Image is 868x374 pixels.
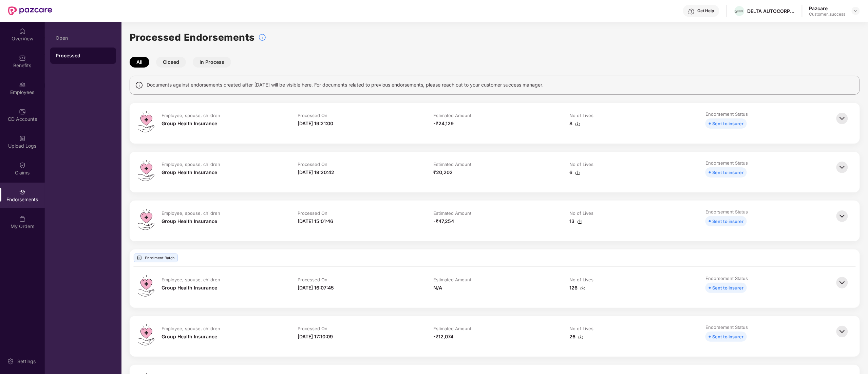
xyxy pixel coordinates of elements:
img: svg+xml;base64,PHN2ZyBpZD0iQ2xhaW0iIHhtbG5zPSJodHRwOi8vd3d3LnczLm9yZy8yMDAwL3N2ZyIgd2lkdGg9IjIwIi... [19,162,26,169]
div: Endorsement Status [705,275,748,281]
div: Processed On [298,161,327,167]
img: svg+xml;base64,PHN2ZyBpZD0iSW5mb18tXzMyeDMyIiBkYXRhLW5hbWU9IkluZm8gLSAzMngzMiIgeG1sbnM9Imh0dHA6Ly... [258,33,266,41]
img: svg+xml;base64,PHN2ZyB4bWxucz0iaHR0cDovL3d3dy53My5vcmcvMjAwMC9zdmciIHdpZHRoPSI0OS4zMiIgaGVpZ2h0PS... [138,160,154,181]
img: svg+xml;base64,PHN2ZyBpZD0iRG93bmxvYWQtMzJ4MzIiIHhtbG5zPSJodHRwOi8vd3d3LnczLm9yZy8yMDAwL3N2ZyIgd2... [580,285,586,291]
div: No of Lives [569,325,593,332]
div: Customer_success [809,12,846,17]
img: svg+xml;base64,PHN2ZyBpZD0iSGVscC0zMngzMiIgeG1sbnM9Imh0dHA6Ly93d3cudzMub3JnLzIwMDAvc3ZnIiB3aWR0aD... [688,8,695,15]
div: Get Help [698,8,714,14]
div: Processed On [298,210,327,216]
span: Documents against endorsements created after [DATE] will be visible here. For documents related t... [147,81,544,89]
img: svg+xml;base64,PHN2ZyB4bWxucz0iaHR0cDovL3d3dy53My5vcmcvMjAwMC9zdmciIHdpZHRoPSI0OS4zMiIgaGVpZ2h0PS... [138,275,154,297]
img: svg+xml;base64,PHN2ZyBpZD0iSW5mbyIgeG1sbnM9Imh0dHA6Ly93d3cudzMub3JnLzIwMDAvc3ZnIiB3aWR0aD0iMTQiIG... [135,81,143,89]
img: svg+xml;base64,PHN2ZyBpZD0iQmFjay0zMngzMiIgeG1sbnM9Imh0dHA6Ly93d3cudzMub3JnLzIwMDAvc3ZnIiB3aWR0aD... [835,111,850,126]
div: Employee, spouse, children [162,210,220,216]
div: Estimated Amount [434,277,472,283]
div: Sent to insurer [712,218,743,225]
img: svg+xml;base64,PHN2ZyBpZD0iRW1wbG95ZWVzIiB4bWxucz0iaHR0cDovL3d3dy53My5vcmcvMjAwMC9zdmciIHdpZHRoPS... [19,81,26,88]
div: [DATE] 19:21:00 [298,120,333,127]
div: Sent to insurer [712,169,743,176]
div: Group Health Insurance [162,333,217,340]
div: DELTA AUTOCORP PRIVATE LIMITED [748,8,795,14]
img: svg+xml;base64,PHN2ZyBpZD0iQmVuZWZpdHMiIHhtbG5zPSJodHRwOi8vd3d3LnczLm9yZy8yMDAwL3N2ZyIgd2lkdGg9Ij... [19,55,26,61]
div: Processed On [298,325,327,332]
img: svg+xml;base64,PHN2ZyB4bWxucz0iaHR0cDovL3d3dy53My5vcmcvMjAwMC9zdmciIHdpZHRoPSI0OS4zMiIgaGVpZ2h0PS... [138,324,154,345]
h1: Processed Endorsements [130,30,255,45]
div: -₹24,129 [434,120,454,127]
div: Enrolment Batch [134,254,178,262]
div: Endorsement Status [705,324,748,330]
img: svg+xml;base64,PHN2ZyBpZD0iRW5kb3JzZW1lbnRzIiB4bWxucz0iaHR0cDovL3d3dy53My5vcmcvMjAwMC9zdmciIHdpZH... [19,189,26,195]
img: svg+xml;base64,PHN2ZyB4bWxucz0iaHR0cDovL3d3dy53My5vcmcvMjAwMC9zdmciIHdpZHRoPSI0OS4zMiIgaGVpZ2h0PS... [138,209,154,230]
div: Estimated Amount [434,210,472,216]
div: Processed [56,52,111,59]
div: Sent to insurer [712,284,743,292]
img: svg+xml;base64,PHN2ZyBpZD0iU2V0dGluZy0yMHgyMCIgeG1sbnM9Imh0dHA6Ly93d3cudzMub3JnLzIwMDAvc3ZnIiB3aW... [7,358,14,365]
div: No of Lives [569,210,593,216]
img: svg+xml;base64,PHN2ZyBpZD0iQmFjay0zMngzMiIgeG1sbnM9Imh0dHA6Ly93d3cudzMub3JnLzIwMDAvc3ZnIiB3aWR0aD... [835,324,850,339]
div: No of Lives [569,277,593,283]
div: Open [56,35,111,41]
img: svg+xml;base64,PHN2ZyBpZD0iQ0RfQWNjb3VudHMiIGRhdGEtbmFtZT0iQ0QgQWNjb3VudHMiIHhtbG5zPSJodHRwOi8vd3... [19,108,26,115]
div: Group Health Insurance [162,284,217,292]
img: svg+xml;base64,PHN2ZyBpZD0iRG93bmxvYWQtMzJ4MzIiIHhtbG5zPSJodHRwOi8vd3d3LnczLm9yZy8yMDAwL3N2ZyIgd2... [577,219,583,224]
div: Employee, spouse, children [162,112,220,118]
div: Group Health Insurance [162,218,217,225]
div: Sent to insurer [712,333,743,340]
div: 8 [569,120,581,127]
div: Processed On [298,277,327,283]
div: Pazcare [809,5,846,12]
div: [DATE] 15:01:46 [298,218,333,225]
img: svg+xml;base64,PHN2ZyBpZD0iVXBsb2FkX0xvZ3MiIGRhdGEtbmFtZT0iVXBsb2FkIExvZ3MiIHhtbG5zPSJodHRwOi8vd3... [137,255,142,261]
div: No of Lives [569,112,593,118]
div: [DATE] 19:20:42 [298,169,334,176]
img: svg+xml;base64,PHN2ZyBpZD0iQmFjay0zMngzMiIgeG1sbnM9Imh0dHA6Ly93d3cudzMub3JnLzIwMDAvc3ZnIiB3aWR0aD... [835,209,850,224]
img: svg+xml;base64,PHN2ZyBpZD0iSG9tZSIgeG1sbnM9Imh0dHA6Ly93d3cudzMub3JnLzIwMDAvc3ZnIiB3aWR0aD0iMjAiIG... [19,28,26,35]
img: New Pazcare Logo [8,6,52,15]
img: svg+xml;base64,PHN2ZyBpZD0iTXlfT3JkZXJzIiBkYXRhLW5hbWU9Ik15IE9yZGVycyIgeG1sbnM9Imh0dHA6Ly93d3cudz... [19,216,26,222]
div: Processed On [298,112,327,118]
img: svg+xml;base64,PHN2ZyBpZD0iRG93bmxvYWQtMzJ4MzIiIHhtbG5zPSJodHRwOi8vd3d3LnczLm9yZy8yMDAwL3N2ZyIgd2... [575,170,581,175]
img: svg+xml;base64,PHN2ZyBpZD0iQmFjay0zMngzMiIgeG1sbnM9Imh0dHA6Ly93d3cudzMub3JnLzIwMDAvc3ZnIiB3aWR0aD... [835,160,850,175]
div: Group Health Insurance [162,169,217,176]
button: All [130,57,149,68]
div: No of Lives [569,161,593,167]
div: -₹12,074 [434,333,454,340]
div: 6 [569,169,581,176]
div: 13 [569,218,583,225]
img: Picture1.png [735,10,744,13]
div: Employee, spouse, children [162,277,220,283]
img: svg+xml;base64,PHN2ZyB4bWxucz0iaHR0cDovL3d3dy53My5vcmcvMjAwMC9zdmciIHdpZHRoPSI0OS4zMiIgaGVpZ2h0PS... [138,111,154,132]
div: Settings [15,358,38,365]
button: Closed [156,57,186,68]
img: svg+xml;base64,PHN2ZyBpZD0iRG93bmxvYWQtMzJ4MzIiIHhtbG5zPSJodHRwOi8vd3d3LnczLm9yZy8yMDAwL3N2ZyIgd2... [575,121,581,127]
div: Employee, spouse, children [162,325,220,332]
button: In Process [193,57,231,68]
div: Employee, spouse, children [162,161,220,167]
div: -₹47,254 [434,218,454,225]
img: svg+xml;base64,PHN2ZyBpZD0iRG93bmxvYWQtMzJ4MzIiIHhtbG5zPSJodHRwOi8vd3d3LnczLm9yZy8yMDAwL3N2ZyIgd2... [578,334,584,340]
div: Estimated Amount [434,325,472,332]
div: [DATE] 17:10:09 [298,333,333,340]
div: Estimated Amount [434,161,472,167]
div: N/A [434,284,442,292]
div: Estimated Amount [434,112,472,118]
img: svg+xml;base64,PHN2ZyBpZD0iQmFjay0zMngzMiIgeG1sbnM9Imh0dHA6Ly93d3cudzMub3JnLzIwMDAvc3ZnIiB3aWR0aD... [835,275,850,290]
div: Endorsement Status [705,209,748,215]
div: 26 [569,333,584,340]
div: Endorsement Status [705,160,748,166]
div: Endorsement Status [705,111,748,117]
div: Group Health Insurance [162,120,217,127]
div: ₹20,202 [434,169,453,176]
img: svg+xml;base64,PHN2ZyBpZD0iVXBsb2FkX0xvZ3MiIGRhdGEtbmFtZT0iVXBsb2FkIExvZ3MiIHhtbG5zPSJodHRwOi8vd3... [19,135,26,142]
div: Sent to insurer [712,120,743,127]
div: [DATE] 16:07:45 [298,284,334,292]
img: svg+xml;base64,PHN2ZyBpZD0iRHJvcGRvd24tMzJ4MzIiIHhtbG5zPSJodHRwOi8vd3d3LnczLm9yZy8yMDAwL3N2ZyIgd2... [853,8,858,14]
div: 126 [569,284,586,292]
